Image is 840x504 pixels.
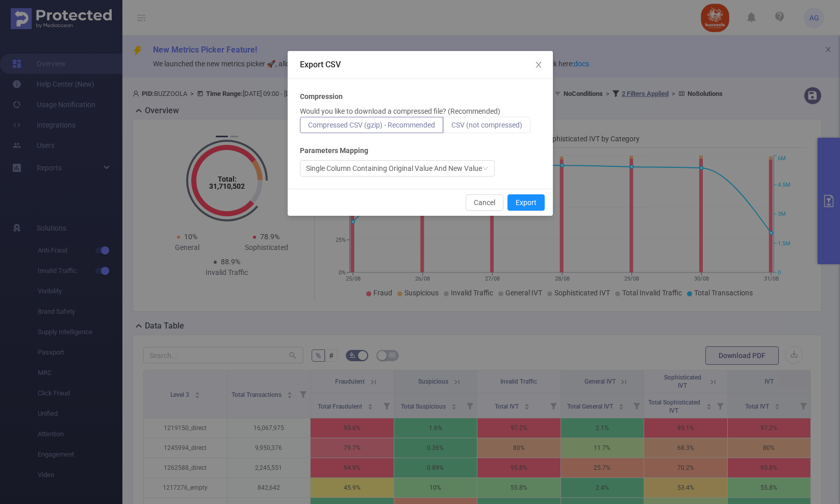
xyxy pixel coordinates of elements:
button: Cancel [466,194,503,211]
b: Compression [300,91,343,102]
p: Would you like to download a compressed file? (Recommended) [300,106,500,117]
i: icon: down [482,165,489,172]
i: icon: close [534,61,543,69]
span: CSV (not compressed) [451,121,522,129]
button: Close [524,51,553,80]
div: Single Column Containing Original Value And New Value [306,161,482,176]
b: Parameters Mapping [300,145,368,156]
span: Compressed CSV (gzip) - Recommended [308,121,435,129]
button: Export [507,194,545,211]
div: Export CSV [300,59,541,70]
